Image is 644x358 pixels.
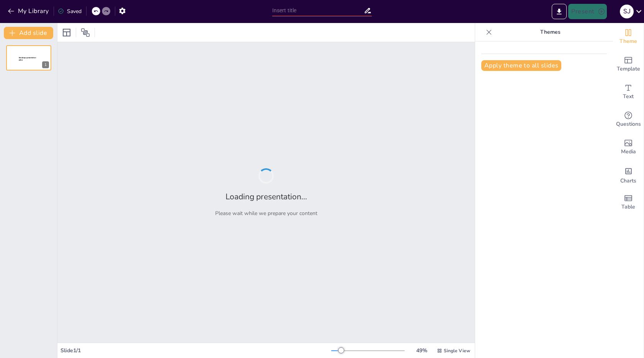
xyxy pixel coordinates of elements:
[613,78,644,106] div: Add text boxes
[619,37,637,46] span: Theme
[58,8,82,15] div: Saved
[568,4,606,19] button: Present
[613,51,644,78] div: Add ready made slides
[481,60,561,71] button: Apply theme to all slides
[620,177,636,185] span: Charts
[412,347,431,354] div: 49 %
[444,348,470,354] span: Single View
[613,133,644,161] div: Add images, graphics, shapes or video
[613,106,644,133] div: Get real-time input from your audience
[226,191,307,202] h2: Loading presentation...
[623,92,634,101] span: Text
[60,26,73,39] div: Layout
[495,23,605,41] p: Themes
[42,61,49,68] div: 1
[19,57,36,61] span: Sendsteps presentation editor
[81,28,90,37] span: Position
[613,189,644,216] div: Add a table
[4,27,53,39] button: Add slide
[621,203,635,211] span: Table
[617,65,640,73] span: Template
[616,120,641,128] span: Questions
[272,5,364,16] input: Insert title
[621,148,636,156] span: Media
[552,4,567,19] button: Export to PowerPoint
[620,5,634,18] div: S J
[620,4,634,19] button: S J
[215,210,317,217] p: Please wait while we prepare your content
[6,5,52,17] button: My Library
[60,347,331,354] div: Slide 1 / 1
[613,161,644,189] div: Add charts and graphs
[6,45,51,71] div: 1
[613,23,644,51] div: Change the overall theme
